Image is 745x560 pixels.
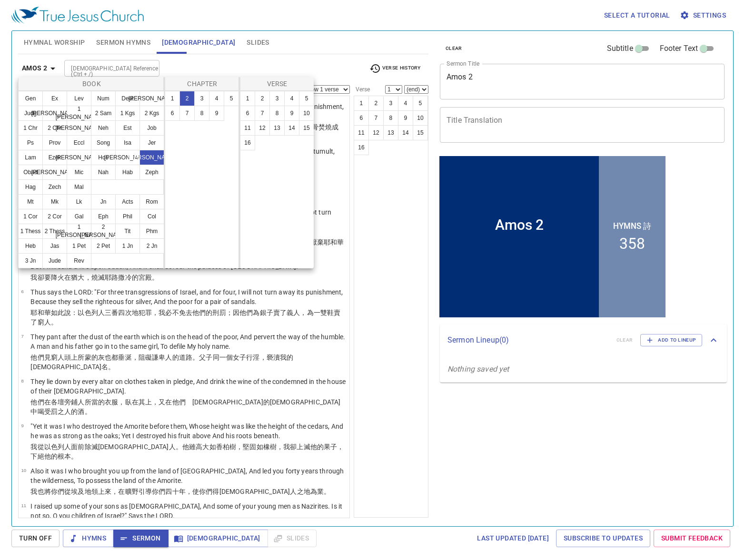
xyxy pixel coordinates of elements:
button: [PERSON_NAME] [67,120,91,136]
button: 2 Kgs [139,106,164,121]
button: [PERSON_NAME] [139,150,164,165]
button: 1 Thess [18,224,43,239]
button: 4 [209,91,224,106]
button: Isa [115,135,140,150]
button: Jn [91,194,116,209]
button: 2 Chr [42,120,67,136]
div: Amos 2 [59,64,108,80]
button: Mal [67,179,91,195]
button: 3 [194,91,209,106]
button: 3 [269,91,285,106]
button: [PERSON_NAME] [42,106,67,121]
button: Judg [18,106,43,121]
button: Eph [91,209,116,224]
button: Tit [115,224,140,239]
button: Ezek [42,150,67,165]
button: 13 [269,120,285,136]
button: Zeph [139,165,164,180]
button: Zech [42,179,67,195]
button: 1 Pet [67,238,91,254]
button: 9 [209,106,224,121]
button: Hos [91,150,116,165]
button: Hag [18,179,43,195]
button: Phil [115,209,140,224]
button: Job [139,120,164,136]
button: 7 [179,106,195,121]
button: Gal [67,209,91,224]
button: 8 [269,106,285,121]
button: 2 [179,91,195,106]
button: 9 [284,106,299,121]
button: Deut [115,91,140,106]
button: [PERSON_NAME] [67,150,91,165]
button: 6 [240,106,255,121]
button: 1 Chr [18,120,43,136]
button: Ps [18,135,43,150]
button: Gen [18,91,43,106]
button: 1 Jn [115,238,140,254]
p: Hymns 詩 [177,68,215,79]
button: 1 [PERSON_NAME] [67,224,91,239]
button: Rev [67,253,91,268]
button: 5 [224,91,239,106]
button: 12 [255,120,270,136]
button: Lam [18,150,43,165]
button: Col [139,209,164,224]
button: Num [91,91,116,106]
button: 3 Jn [18,253,43,268]
button: Ex [42,91,67,106]
button: 1 [165,91,180,106]
p: Verse [242,79,312,88]
button: 1 Cor [18,209,43,224]
button: 7 [255,106,270,121]
button: Acts [115,194,140,209]
button: Heb [18,238,43,254]
button: Hab [115,165,140,180]
button: [PERSON_NAME] [115,150,140,165]
button: 5 [299,91,314,106]
button: Est [115,120,140,136]
button: Lev [67,91,91,106]
button: Jude [42,253,67,268]
button: 2 Cor [42,209,67,224]
button: 1 Kgs [115,106,140,121]
button: [PERSON_NAME] [139,91,164,106]
button: 2 Jn [139,238,164,254]
button: Phm [139,224,164,239]
button: 2 Pet [91,238,116,254]
button: Mk [42,194,67,209]
button: Mt [18,194,43,209]
button: Eccl [67,135,91,150]
button: 14 [284,120,299,136]
li: 358 [183,82,209,100]
button: 16 [240,135,255,150]
button: [PERSON_NAME] [42,165,67,180]
button: Rom [139,194,164,209]
button: Neh [91,120,116,136]
p: Book [20,79,163,88]
button: 6 [165,106,180,121]
button: 11 [240,120,255,136]
button: Jer [139,135,164,150]
button: Jas [42,238,67,254]
button: Prov [42,135,67,150]
p: Chapter [167,79,238,88]
button: 8 [194,106,209,121]
button: Nah [91,165,116,180]
button: Lk [67,194,91,209]
button: 2 Thess [42,224,67,239]
button: 4 [284,91,299,106]
button: 2 [PERSON_NAME] [91,224,116,239]
button: Obad [18,165,43,180]
button: 1 [240,91,255,106]
button: 2 [255,91,270,106]
button: 15 [299,120,314,136]
button: Song [91,135,116,150]
button: 2 Sam [91,106,116,121]
button: 10 [299,106,314,121]
button: Mic [67,165,91,180]
button: 1 [PERSON_NAME] [67,106,91,121]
